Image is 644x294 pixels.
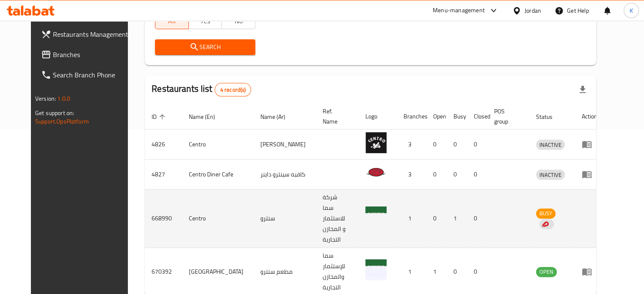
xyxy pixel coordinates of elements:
td: 3 [397,159,426,190]
th: Branches [397,104,426,129]
td: [PERSON_NAME] [254,129,316,159]
h2: Restaurants list [152,82,251,96]
a: Search Branch Phone [34,65,138,85]
span: Yes [192,15,218,27]
span: INACTIVE [536,170,565,180]
span: No [225,15,252,27]
span: Restaurants Management [53,29,132,39]
span: K [630,6,633,15]
th: Open [426,104,447,129]
th: Action [575,104,604,129]
td: 0 [447,159,467,190]
span: Name (En) [189,112,226,122]
a: Restaurants Management [34,24,138,44]
div: Menu [582,139,597,149]
div: Menu [582,169,597,179]
a: Branches [34,44,138,65]
img: delivery hero logo [541,220,549,228]
img: Centro Diner Cafe [365,162,387,183]
span: 4 record(s) [215,86,251,94]
span: Name (Ar) [260,112,296,122]
span: Get support on: [35,107,74,118]
td: 0 [467,159,487,190]
div: INACTIVE [536,170,565,180]
img: Centro [365,206,387,228]
td: 1 [447,190,467,248]
td: Centro Diner Cafe [182,159,254,190]
span: Version: [35,93,56,104]
span: Ref. Name [323,106,348,126]
td: Centro [182,129,254,159]
a: Support.OpsPlatform [35,116,89,127]
span: POS group [494,106,519,126]
td: 668990 [145,190,182,248]
div: Export file [572,80,593,100]
img: Centro Food Hall [365,259,387,280]
td: شركة سما للاستثمار و المخازن التجارية [316,190,359,248]
th: Closed [467,104,487,129]
td: 4827 [145,159,182,190]
span: All [159,15,185,27]
span: INACTIVE [536,140,565,150]
div: Menu [582,267,597,277]
div: Menu-management [433,5,485,16]
span: 1.0.0 [57,93,70,104]
td: 0 [426,129,447,159]
span: BUSY [536,209,556,218]
div: Jordan [525,6,541,15]
td: 0 [426,159,447,190]
td: 0 [467,129,487,159]
span: OPEN [536,267,557,277]
span: Status [536,112,564,122]
td: سنترو [254,190,316,248]
td: 3 [397,129,426,159]
div: Total records count [215,83,252,96]
td: 1 [397,190,426,248]
td: 0 [447,129,467,159]
td: كافيه سينترو داينر [254,159,316,190]
button: Search [155,39,255,55]
span: ID [152,112,168,122]
div: Indicates that the vendor menu management has been moved to DH Catalog service [539,219,554,229]
span: Branches [53,49,132,60]
th: Busy [447,104,467,129]
td: 0 [467,190,487,248]
span: Search [162,42,248,52]
img: Centro [365,132,387,153]
td: 4826 [145,129,182,159]
th: Logo [359,104,397,129]
td: 0 [426,190,447,248]
div: BUSY [536,209,556,219]
td: Centro [182,190,254,248]
span: Search Branch Phone [53,70,132,80]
